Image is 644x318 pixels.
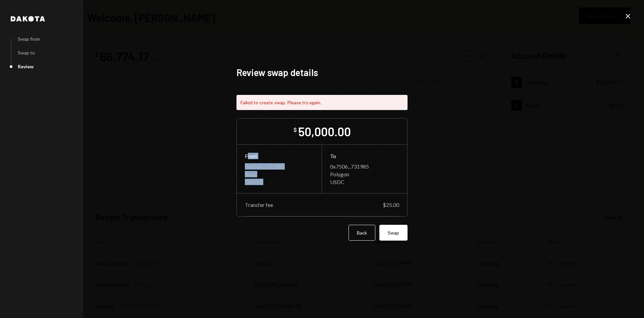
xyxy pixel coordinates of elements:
div: Review [18,64,34,69]
div: To [330,153,399,159]
div: Transfer fee [245,202,273,208]
div: 0x7506...731985 [245,163,314,170]
button: Back [348,225,375,241]
div: Swap to [18,50,35,56]
button: Swap [379,225,408,241]
div: 50,000.00 [298,124,351,139]
div: USDC [330,179,399,185]
div: 0x7506...731985 [330,163,399,170]
div: $25.00 [383,202,399,208]
div: Polygon [330,171,399,177]
div: Base [245,171,314,177]
div: DKUSD [245,179,314,185]
div: From [245,153,314,159]
div: $ [293,127,297,133]
h2: Review swap details [236,66,408,79]
div: Failed to create swap. Please try again. [236,95,408,110]
div: Swap from [18,36,40,42]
